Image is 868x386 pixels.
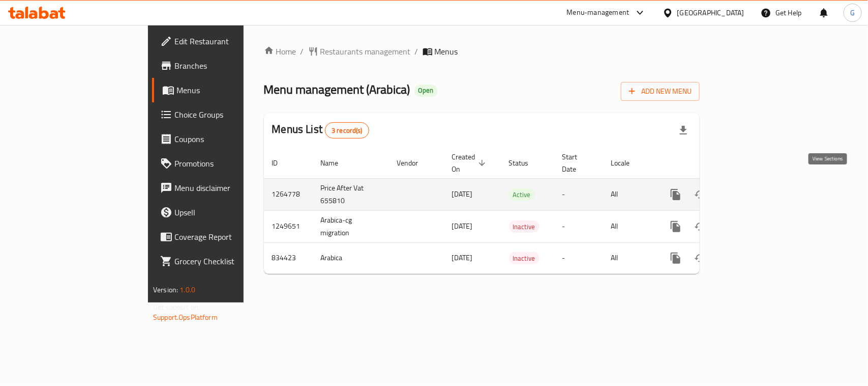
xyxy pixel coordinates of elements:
span: Get support on: [153,300,200,314]
table: enhanced table [264,148,769,274]
div: [GEOGRAPHIC_DATA] [677,7,744,18]
span: Menus [435,45,458,58]
span: Open [414,86,438,95]
span: Promotions [174,157,285,170]
a: Upsell [152,200,293,225]
span: Grocery Checklist [174,255,285,267]
a: Menus [152,78,293,102]
a: Menu disclaimer [152,176,293,200]
span: ID [272,157,291,169]
span: Menu management ( Arabica ) [264,78,410,101]
a: Support.OpsPlatform [153,311,218,324]
span: Branches [174,60,285,72]
a: Edit Restaurant [152,29,293,53]
span: Restaurants management [320,45,411,58]
button: Change Status [688,246,712,270]
span: Active [509,189,535,201]
button: more [664,246,688,270]
div: Export file [671,118,696,143]
span: Edit Restaurant [174,35,285,47]
button: more [664,214,688,239]
span: [DATE] [452,187,473,201]
li: / [301,45,304,58]
span: 3 record(s) [325,126,369,135]
span: 1.0.0 [179,283,195,296]
span: Created On [452,151,489,175]
td: All [603,242,655,273]
span: Coupons [174,133,285,145]
li: / [415,45,418,58]
button: Change Status [688,214,712,239]
button: Add New Menu [621,82,700,101]
td: - [554,210,603,242]
div: Active [509,188,535,201]
nav: breadcrumb [264,45,700,58]
a: Grocery Checklist [152,249,293,273]
span: Locale [611,157,643,169]
a: Coupons [152,127,293,151]
h2: Menus List [272,122,369,139]
span: Menus [176,84,285,96]
button: more [664,182,688,207]
td: All [603,178,655,210]
span: Vendor [397,157,432,169]
span: Status [509,157,542,169]
a: Branches [152,53,293,78]
span: G [850,7,855,18]
div: Menu-management [567,7,630,19]
td: Price After Vat 655810 [313,178,389,210]
div: Inactive [509,252,540,264]
a: Promotions [152,151,293,176]
span: Version: [153,283,178,296]
td: Arabica [313,242,389,273]
span: Upsell [174,206,285,218]
span: Start Date [562,151,591,175]
span: Choice Groups [174,108,285,121]
td: - [554,178,603,210]
span: [DATE] [452,251,473,264]
td: Arabica-cg migration [313,210,389,242]
span: Name [321,157,352,169]
span: Add New Menu [629,85,692,98]
td: All [603,210,655,242]
span: Inactive [509,253,540,264]
a: Restaurants management [308,45,411,58]
span: Menu disclaimer [174,182,285,194]
div: Open [414,85,438,97]
th: Actions [655,148,769,179]
span: Coverage Report [174,231,285,243]
span: [DATE] [452,219,473,233]
td: - [554,242,603,273]
a: Coverage Report [152,225,293,249]
a: Choice Groups [152,102,293,127]
span: Inactive [509,221,540,233]
div: Total records count [325,122,369,139]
